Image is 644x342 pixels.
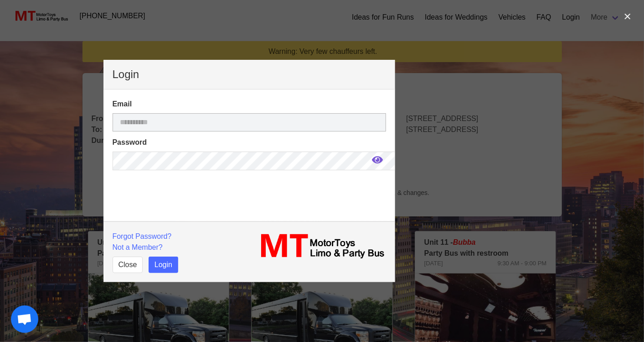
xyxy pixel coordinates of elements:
[113,137,386,148] label: Password
[149,257,178,273] button: Login
[113,257,143,273] button: Close
[113,232,172,240] a: Forgot Password?
[113,99,386,110] label: Email
[113,243,163,251] a: Not a Member?
[113,69,386,80] p: Login
[11,305,38,333] div: Open chat
[255,231,386,261] img: MT_logo_name.png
